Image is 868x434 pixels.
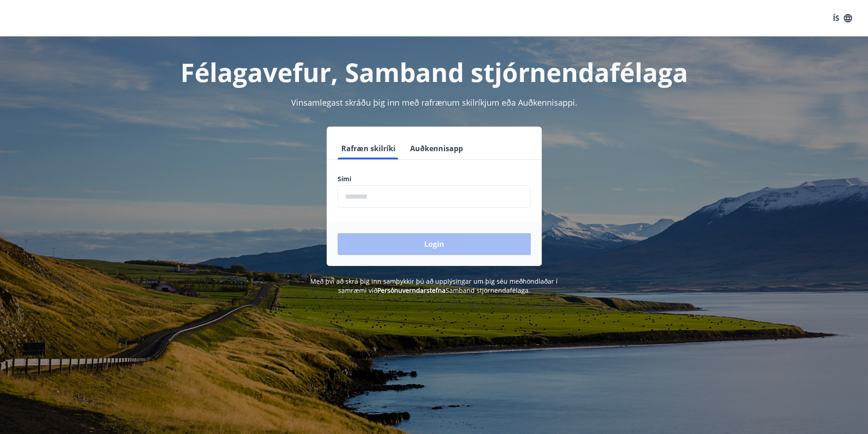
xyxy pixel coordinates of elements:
button: ÍS [828,10,857,26]
a: Persónuverndarstefna [377,286,446,295]
h1: Félagavefur, Samband stjórnendafélaga [117,55,751,89]
span: Vinsamlegast skráðu þig inn með rafrænum skilríkjum eða Auðkennisappi. [291,97,577,108]
button: Auðkennisapp [406,138,467,159]
button: Rafræn skilríki [338,138,399,159]
span: Með því að skrá þig inn samþykkir þú að upplýsingar um þig séu meðhöndlaðar í samræmi við Samband... [310,277,558,295]
label: Sími [338,174,531,184]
